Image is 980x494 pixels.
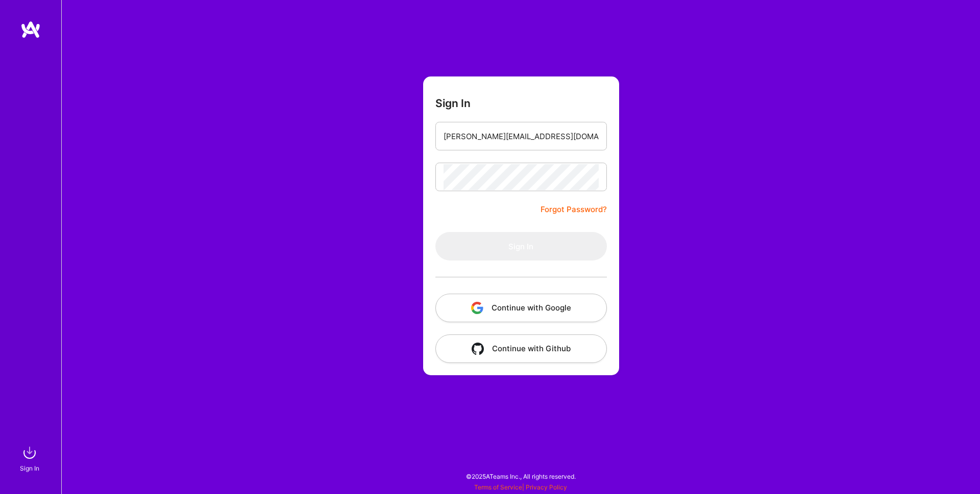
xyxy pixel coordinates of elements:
[435,294,607,322] button: Continue with Google
[20,20,41,39] img: logo
[435,232,607,261] button: Sign In
[541,203,607,216] a: Forgot Password?
[444,123,599,149] input: Email...
[435,334,607,363] button: Continue with Github
[471,302,483,314] img: icon
[474,483,522,491] a: Terms of Service
[474,483,567,491] span: |
[20,463,39,474] div: Sign In
[435,97,471,110] h3: Sign In
[472,343,484,355] img: icon
[19,443,40,463] img: sign in
[526,483,567,491] a: Privacy Policy
[21,443,40,474] a: sign inSign In
[61,463,980,489] div: © 2025 ATeams Inc., All rights reserved.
